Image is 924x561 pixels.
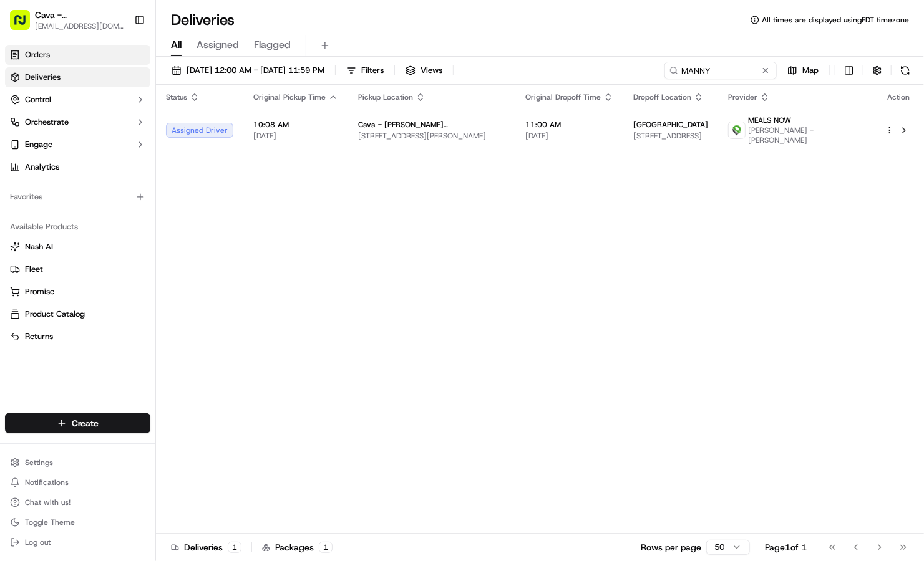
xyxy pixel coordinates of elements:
[5,454,150,471] button: Settings
[897,62,914,79] button: Refresh
[254,37,291,52] span: Flagged
[782,62,824,79] button: Map
[5,45,150,65] a: Orders
[171,541,241,554] div: Deliveries
[5,157,150,177] a: Analytics
[171,10,235,30] h1: Deliveries
[35,9,124,21] button: Cava - [PERSON_NAME][GEOGRAPHIC_DATA]
[633,131,708,141] span: [STREET_ADDRESS]
[212,122,227,137] button: Start new chat
[748,125,865,145] span: [PERSON_NAME] - [PERSON_NAME]
[26,118,49,141] img: 1738778727109-b901c2ba-d612-49f7-a14d-d897ce62d23f
[633,92,691,102] span: Dropoff Location
[10,241,145,252] a: Nash AI
[25,139,52,150] span: Engage
[729,122,745,138] img: melas_now_logo.png
[12,279,22,289] div: 📗
[358,92,413,102] span: Pickup Location
[5,237,150,257] button: Nash AI
[525,120,613,130] span: 11:00 AM
[641,541,701,554] p: Rows per page
[25,161,59,173] span: Analytics
[25,278,95,290] span: Knowledge Base
[5,514,150,531] button: Toggle Theme
[12,161,84,171] div: Past conversations
[25,286,54,297] span: Promise
[885,92,912,102] div: Action
[5,90,150,110] button: Control
[262,541,333,554] div: Packages
[664,62,777,79] input: Type to search
[25,49,50,60] span: Orders
[762,15,909,25] span: All times are displayed using EDT timezone
[5,217,150,237] div: Available Products
[5,327,150,347] button: Returns
[39,193,101,203] span: [PERSON_NAME]
[25,241,53,252] span: Nash AI
[341,62,389,79] button: Filters
[358,120,505,130] span: Cava - [PERSON_NAME][GEOGRAPHIC_DATA]
[56,131,172,141] div: We're available if you need us!
[5,259,150,279] button: Fleet
[10,264,145,275] a: Fleet
[112,226,138,236] span: [DATE]
[193,159,227,174] button: See all
[5,112,150,132] button: Orchestrate
[400,62,448,79] button: Views
[25,193,35,203] img: 1736555255976-a54dd68f-1ca7-489b-9aae-adbdc363a1c4
[35,21,124,31] button: [EMAIL_ADDRESS][DOMAIN_NAME]
[187,65,324,76] span: [DATE] 12:00 AM - [DATE] 11:59 PM
[25,117,69,128] span: Orchestrate
[525,131,613,141] span: [DATE]
[10,309,145,320] a: Product Catalog
[25,227,35,237] img: 1736555255976-a54dd68f-1ca7-489b-9aae-adbdc363a1c4
[39,226,103,236] span: Klarizel Pensader
[72,417,99,429] span: Create
[12,12,37,37] img: Nash
[12,214,32,234] img: Klarizel Pensader
[197,37,239,52] span: Assigned
[748,115,791,125] span: MEALS NOW
[802,65,819,76] span: Map
[421,65,442,76] span: Views
[361,65,384,76] span: Filters
[728,92,757,102] span: Provider
[171,37,182,52] span: All
[100,273,205,295] a: 💻API Documentation
[32,80,225,93] input: Got a question? Start typing here...
[228,542,241,553] div: 1
[105,279,115,289] div: 💻
[124,309,151,318] span: Pylon
[5,304,150,324] button: Product Catalog
[88,308,151,318] a: Powered byPylon
[25,309,85,320] span: Product Catalog
[5,413,150,433] button: Create
[56,118,205,131] div: Start new chat
[633,120,708,130] span: [GEOGRAPHIC_DATA]
[110,193,136,203] span: [DATE]
[12,49,227,69] p: Welcome 👋
[525,92,601,102] span: Original Dropoff Time
[25,477,69,487] span: Notifications
[25,264,43,275] span: Fleet
[166,92,187,102] span: Status
[5,135,150,155] button: Engage
[118,278,200,290] span: API Documentation
[25,94,51,105] span: Control
[105,226,110,236] span: •
[319,542,333,553] div: 1
[5,494,150,511] button: Chat with us!
[5,474,150,491] button: Notifications
[104,193,108,203] span: •
[25,331,53,342] span: Returns
[25,72,61,83] span: Deliveries
[5,282,150,302] button: Promise
[5,5,129,35] button: Cava - [PERSON_NAME][GEOGRAPHIC_DATA][EMAIL_ADDRESS][DOMAIN_NAME]
[10,331,145,342] a: Returns
[10,286,145,297] a: Promise
[25,537,51,547] span: Log out
[253,92,326,102] span: Original Pickup Time
[253,120,338,130] span: 10:08 AM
